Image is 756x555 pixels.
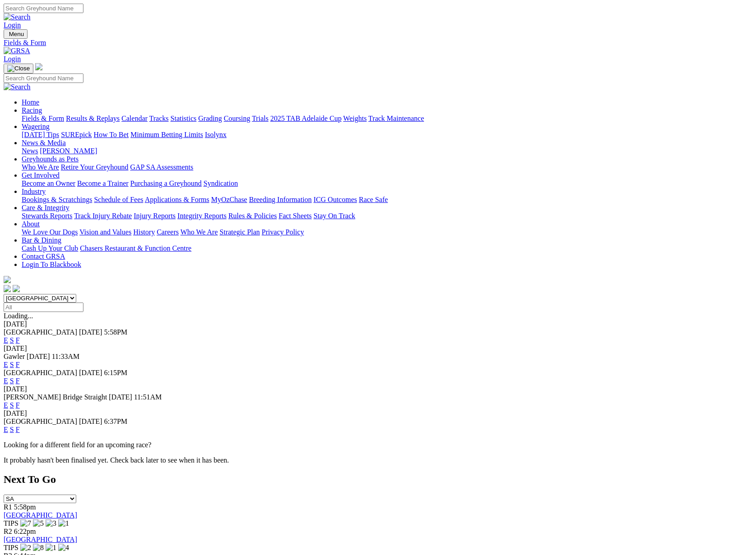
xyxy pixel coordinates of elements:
[22,155,78,163] a: Greyhounds as Pets
[104,328,128,336] span: 5:58PM
[249,196,312,203] a: Breeding Information
[180,228,218,236] a: Who We Are
[4,4,83,13] input: Search
[4,385,752,393] div: [DATE]
[9,31,24,37] span: Menu
[22,163,59,171] a: Who We Are
[4,47,30,55] img: GRSA
[20,519,31,527] img: 7
[22,131,59,138] a: [DATE] Tips
[4,13,31,21] img: Search
[22,188,46,195] a: Industry
[4,344,752,353] div: [DATE]
[22,196,92,203] a: Bookings & Scratchings
[22,171,60,179] a: Get Involved
[79,228,131,236] a: Vision and Values
[61,131,92,138] a: SUREpick
[22,131,752,139] div: Wagering
[109,393,132,401] span: [DATE]
[58,544,69,552] img: 4
[4,519,18,527] span: TIPS
[313,196,357,203] a: ICG Outcomes
[79,328,102,336] span: [DATE]
[145,196,209,203] a: Applications & Forms
[66,115,120,122] a: Results & Replays
[4,527,12,535] span: R2
[10,401,14,409] a: S
[22,244,752,252] div: Bar & Dining
[4,303,83,312] input: Select date
[77,179,129,187] a: Become a Trainer
[22,123,50,130] a: Wagering
[22,98,39,106] a: Home
[4,361,8,368] a: E
[46,519,56,527] img: 3
[16,426,20,433] a: F
[20,544,31,552] img: 2
[130,179,202,187] a: Purchasing a Greyhound
[343,115,367,122] a: Weights
[16,377,20,385] a: F
[14,503,36,511] span: 5:58pm
[22,106,42,114] a: Racing
[94,131,129,138] a: How To Bet
[205,131,226,138] a: Isolynx
[224,115,250,122] a: Coursing
[4,417,77,425] span: [GEOGRAPHIC_DATA]
[46,544,56,552] img: 1
[262,228,304,236] a: Privacy Policy
[80,244,191,252] a: Chasers Restaurant & Function Centre
[4,83,31,91] img: Search
[4,456,229,464] partial: It probably hasn't been finalised yet. Check back later to see when it has been.
[359,196,387,203] a: Race Safe
[22,228,78,236] a: We Love Our Dogs
[177,212,226,220] a: Integrity Reports
[4,29,28,39] button: Toggle navigation
[4,285,11,292] img: facebook.svg
[16,336,20,344] a: F
[203,179,238,187] a: Syndication
[4,73,83,83] input: Search
[22,196,752,204] div: Industry
[4,276,11,283] img: logo-grsa-white.png
[104,369,128,376] span: 6:15PM
[22,147,38,155] a: News
[121,115,148,122] a: Calendar
[4,401,8,409] a: E
[4,39,752,47] a: Fields & Form
[171,115,197,122] a: Statistics
[4,503,12,511] span: R1
[4,369,77,376] span: [GEOGRAPHIC_DATA]
[270,115,341,122] a: 2025 TAB Adelaide Cup
[4,473,752,486] h2: Next To Go
[13,285,20,292] img: twitter.svg
[58,519,69,527] img: 1
[252,115,268,122] a: Trials
[4,328,77,336] span: [GEOGRAPHIC_DATA]
[22,115,64,122] a: Fields & Form
[22,147,752,155] div: News & Media
[4,393,107,401] span: [PERSON_NAME] Bridge Straight
[22,115,752,123] div: Racing
[35,63,42,70] img: logo-grsa-white.png
[22,179,75,187] a: Become an Owner
[94,196,143,203] a: Schedule of Fees
[22,179,752,188] div: Get Involved
[4,409,752,417] div: [DATE]
[22,261,81,268] a: Login To Blackbook
[10,377,14,385] a: S
[4,320,752,328] div: [DATE]
[22,139,66,147] a: News & Media
[40,147,97,155] a: [PERSON_NAME]
[27,353,50,360] span: [DATE]
[157,228,179,236] a: Careers
[313,212,355,220] a: Stay On Track
[22,212,752,220] div: Care & Integrity
[130,131,203,138] a: Minimum Betting Limits
[369,115,424,122] a: Track Maintenance
[52,353,80,360] span: 11:33AM
[198,115,222,122] a: Grading
[134,393,162,401] span: 11:51AM
[4,441,752,449] p: Looking for a different field for an upcoming race?
[130,163,194,171] a: GAP SA Assessments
